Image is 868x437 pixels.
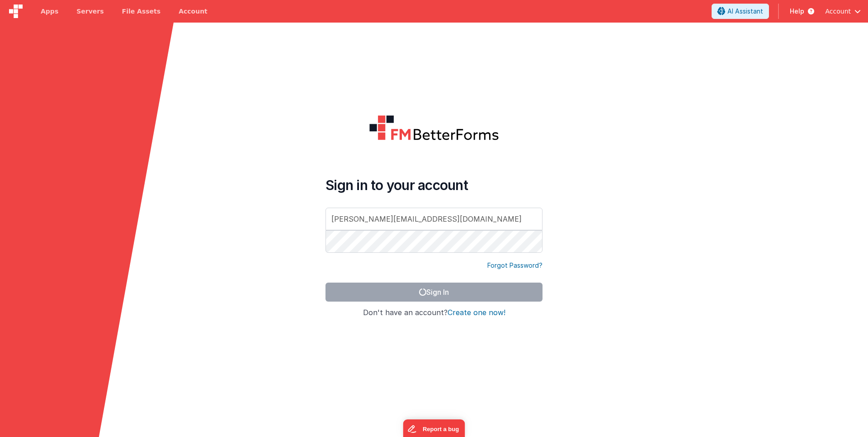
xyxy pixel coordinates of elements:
[325,177,542,193] h4: Sign in to your account
[790,7,804,16] span: Help
[122,7,161,16] span: File Assets
[825,7,861,16] button: Account
[825,7,851,16] span: Account
[325,283,542,302] button: Sign In
[487,261,542,270] a: Forgot Password?
[448,309,505,317] button: Create one now!
[727,7,763,16] span: AI Assistant
[712,4,769,19] button: AI Assistant
[76,7,104,16] span: Servers
[325,309,542,317] h4: Don't have an account?
[41,7,58,16] span: Apps
[325,208,542,230] input: Email Address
